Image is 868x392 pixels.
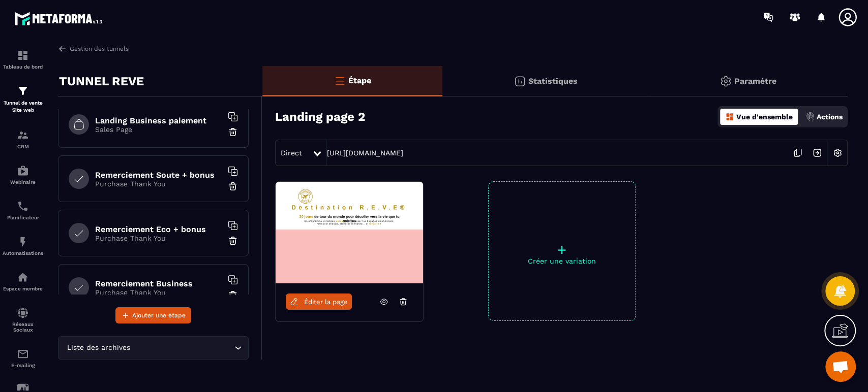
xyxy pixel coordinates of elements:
[95,288,222,297] p: Purchase Thank You
[3,299,43,340] a: social-networksocial-networkRéseaux Sociaux
[17,85,29,97] img: formation
[132,342,232,353] input: Search for option
[95,224,222,234] h6: Remerciement Eco + bonus
[275,110,365,124] h3: Landing page 2
[228,290,238,300] img: trash
[17,271,29,283] img: automations
[489,257,635,265] p: Créer une variation
[825,351,856,382] div: Ouvrir le chat
[3,179,43,185] p: Webinaire
[228,181,238,191] img: trash
[3,77,43,121] a: formationformationTunnel de vente Site web
[736,113,793,121] p: Vue d'ensemble
[3,42,43,77] a: formationformationTableau de bord
[58,44,67,53] img: arrow
[17,236,29,248] img: automations
[17,307,29,319] img: social-network
[528,76,578,86] p: Statistiques
[17,200,29,212] img: scheduler
[817,113,843,121] p: Actions
[304,298,348,306] span: Éditer la page
[3,157,43,192] a: automationsautomationsWebinaire
[59,71,144,91] p: TUNNEL REVE
[17,129,29,141] img: formation
[3,121,43,157] a: formationformationCRM
[3,192,43,228] a: schedulerschedulerPlanificateur
[17,49,29,61] img: formation
[286,293,352,310] a: Éditer la page
[115,307,191,323] button: Ajouter une étape
[327,149,403,157] a: [URL][DOMAIN_NAME]
[95,279,222,288] h6: Remerciement Business
[58,336,249,360] div: Search for option
[281,149,302,157] span: Direct
[228,236,238,246] img: trash
[725,112,734,121] img: dashboard-orange.40269519.svg
[720,75,732,87] img: setting-gr.5f69749f.svg
[348,76,371,85] p: Étape
[3,144,43,149] p: CRM
[805,112,815,121] img: actions.d6e523a2.png
[3,340,43,376] a: emailemailE-mailing
[228,127,238,137] img: trash
[132,310,186,320] span: Ajouter une étape
[3,321,43,333] p: Réseaux Sociaux
[95,125,222,134] p: Sales Page
[95,234,222,242] p: Purchase Thank You
[95,170,222,180] h6: Remerciement Soute + bonus
[95,116,222,125] h6: Landing Business paiement
[14,9,106,28] img: logo
[3,363,43,368] p: E-mailing
[514,75,526,87] img: stats.20deebd0.svg
[3,100,43,114] p: Tunnel de vente Site web
[276,182,423,283] img: image
[95,180,222,188] p: Purchase Thank You
[828,143,847,162] img: setting-w.858f3a88.svg
[489,243,635,257] p: +
[3,64,43,70] p: Tableau de bord
[58,44,129,53] a: Gestion des tunnels
[17,348,29,360] img: email
[3,264,43,299] a: automationsautomationsEspace membre
[734,76,776,86] p: Paramètre
[807,143,827,162] img: arrow-next.bcc2205e.svg
[3,215,43,220] p: Planificateur
[17,165,29,177] img: automations
[3,250,43,256] p: Automatisations
[3,286,43,291] p: Espace membre
[3,228,43,264] a: automationsautomationsAutomatisations
[334,75,346,87] img: bars-o.4a397970.svg
[65,342,132,353] span: Liste des archives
